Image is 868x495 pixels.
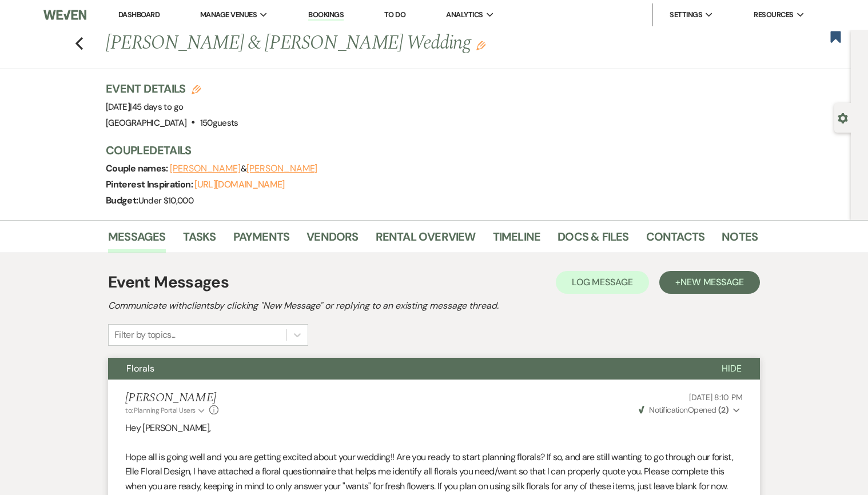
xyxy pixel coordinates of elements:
[106,162,170,174] span: Couple names:
[200,117,238,129] span: 150 guests
[108,358,703,380] button: Florals
[108,299,760,313] h2: Communicate with clients by clicking "New Message" or replying to an existing message thread.
[106,81,238,97] h3: Event Details
[106,194,138,206] span: Budget:
[838,112,848,123] button: Open lead details
[106,142,746,158] h3: Couple Details
[233,227,290,253] a: Payments
[722,362,742,374] span: Hide
[130,101,183,113] span: |
[446,9,483,21] span: Analytics
[754,9,793,21] span: Resources
[108,270,229,294] h1: Event Messages
[125,421,743,436] p: Hey [PERSON_NAME],
[649,405,687,415] span: Notification
[637,404,743,416] button: NotificationOpened (2)
[556,271,649,294] button: Log Message
[132,101,184,113] span: 45 days to go
[476,40,485,50] button: Edit
[106,178,194,190] span: Pinterest Inspiration:
[558,227,628,253] a: Docs & Files
[106,30,618,57] h1: [PERSON_NAME] & [PERSON_NAME] Wedding
[106,101,183,113] span: [DATE]
[306,227,358,253] a: Vendors
[170,163,317,174] span: &
[670,9,702,21] span: Settings
[639,405,728,415] span: Opened
[572,276,633,288] span: Log Message
[125,405,206,416] button: to: Planning Portal Users
[646,227,705,253] a: Contacts
[138,195,194,206] span: Under $10,000
[718,405,728,415] strong: ( 2 )
[106,117,186,129] span: [GEOGRAPHIC_DATA]
[493,227,541,253] a: Timeline
[722,227,758,253] a: Notes
[200,9,257,21] span: Manage Venues
[126,362,154,374] span: Florals
[376,227,476,253] a: Rental Overview
[384,10,405,19] a: To Do
[183,227,216,253] a: Tasks
[680,276,744,288] span: New Message
[703,358,760,380] button: Hide
[43,3,86,27] img: Weven Logo
[125,450,743,494] p: Hope all is going well and you are getting excited about your wedding!! Are you ready to start pl...
[170,164,241,173] button: [PERSON_NAME]
[108,227,166,253] a: Messages
[125,391,218,405] h5: [PERSON_NAME]
[114,328,176,342] div: Filter by topics...
[246,164,317,173] button: [PERSON_NAME]
[194,178,284,190] a: [URL][DOMAIN_NAME]
[689,392,743,402] span: [DATE] 8:10 PM
[118,10,160,19] a: Dashboard
[659,271,760,294] button: +New Message
[125,406,196,415] span: to: Planning Portal Users
[308,10,344,21] a: Bookings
